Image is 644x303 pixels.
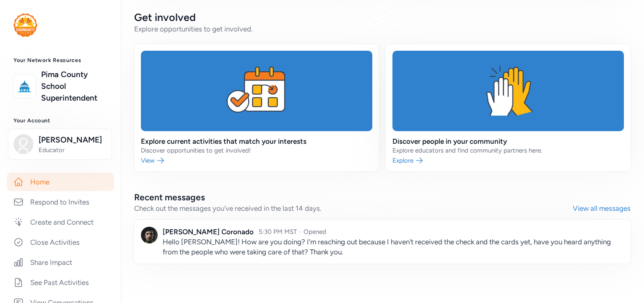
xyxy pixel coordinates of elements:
[7,173,114,191] a: Home
[573,203,631,213] a: View all messages
[39,146,106,154] span: Educator
[8,129,112,160] button: [PERSON_NAME]Educator
[13,57,107,64] h3: Your Network Resources
[7,273,114,292] a: See Past Activities
[16,77,34,96] img: logo
[41,69,107,104] a: Pima County School Superintendent
[134,203,573,213] div: Check out the messages you've received in the last 14 days.
[13,117,107,124] h3: Your Account
[134,10,631,24] h2: Get involved
[7,213,114,231] a: Create and Connect
[134,24,631,34] div: Explore opportunities to get involved.
[7,233,114,251] a: Close Activities
[13,13,37,37] img: logo
[134,192,573,203] h2: Recent messages
[39,134,106,146] span: [PERSON_NAME]
[7,253,114,272] a: Share Impact
[7,193,114,211] a: Respond to Invites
